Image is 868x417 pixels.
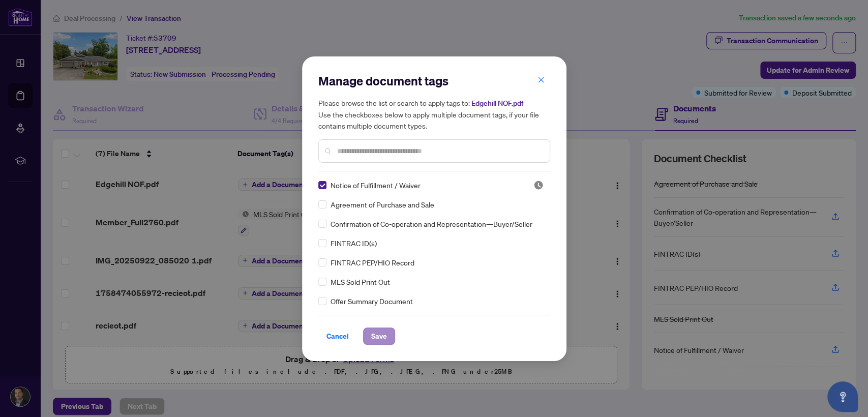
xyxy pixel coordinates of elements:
img: status [533,180,544,190]
span: Cancel [326,328,349,344]
span: Agreement of Purchase and Sale [331,199,434,210]
span: FINTRAC PEP/HIO Record [331,257,414,268]
h2: Manage document tags [318,73,550,89]
button: Cancel [318,327,357,345]
span: Edgehill NOF.pdf [471,99,523,108]
span: FINTRAC ID(s) [331,237,377,249]
span: Save [371,328,387,344]
span: Confirmation of Co-operation and Representation—Buyer/Seller [331,218,532,229]
span: close [537,76,545,83]
span: Offer Summary Document [331,295,413,307]
button: Save [363,327,395,345]
span: Pending Review [533,180,544,190]
h5: Please browse the list or search to apply tags to: Use the checkboxes below to apply multiple doc... [318,97,550,131]
button: Open asap [827,381,858,412]
span: MLS Sold Print Out [331,276,390,287]
span: Notice of Fulfillment / Waiver [331,180,421,191]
